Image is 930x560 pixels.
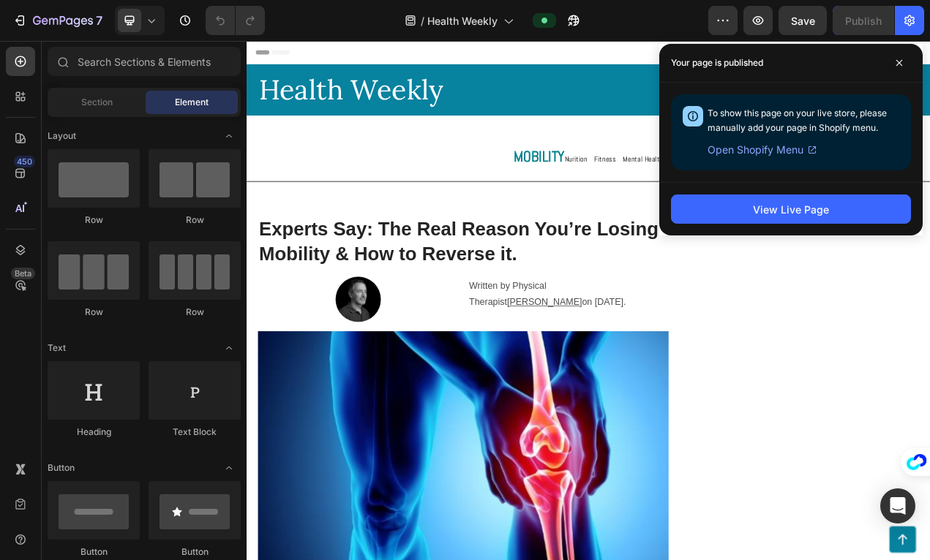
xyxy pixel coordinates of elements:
span: Text [48,341,66,355]
div: Publish [845,13,882,29]
div: Row [149,213,241,227]
span: Save [791,15,815,27]
span: Button [48,461,75,474]
p: Written by Physical Therapist on [DATE]. [286,304,541,347]
iframe: Design area [247,41,930,560]
button: Save [779,6,827,35]
span: To show this page on your live store, please manually add your page in Shopify menu. [708,107,887,133]
span: Layout [48,129,76,143]
strong: MOBILITY [343,137,409,161]
div: Undo/Redo [206,6,265,35]
input: Search Sections & Elements [48,47,241,76]
span: Open Shopify Menu [708,141,803,159]
div: View Live Page [753,202,829,217]
span: Health Weekly [427,13,498,29]
p: 7 [96,12,102,29]
div: Row [149,306,241,319]
div: Row [48,306,140,319]
strong: Experts Say: The Real Reason You’re Losing Mobility & How to Reverse it. [16,228,529,287]
p: Your page is published [671,56,763,70]
button: View Live Page [671,194,911,224]
p: Health Weekly [16,31,862,94]
div: 450 [14,156,35,167]
div: Heading [48,425,140,439]
button: Publish [833,6,894,35]
span: Nurition Fitness Mental Health [409,145,536,158]
span: Toggle open [217,124,241,148]
span: Section [81,96,113,109]
span: Element [175,96,209,109]
div: Row [48,213,140,227]
img: gempages_563011232924173107-d206f7fb-acf8-4db9-a37e-3a728d93099d.png [114,303,173,361]
span: / [421,13,424,29]
span: Toggle open [217,456,241,480]
u: [PERSON_NAME] [334,329,431,341]
span: Toggle open [217,336,241,360]
div: Button [48,545,140,559]
div: Text Block [149,425,241,439]
div: Button [149,545,241,559]
div: Beta [11,268,35,279]
button: 7 [6,6,109,35]
div: Open Intercom Messenger [880,488,915,523]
